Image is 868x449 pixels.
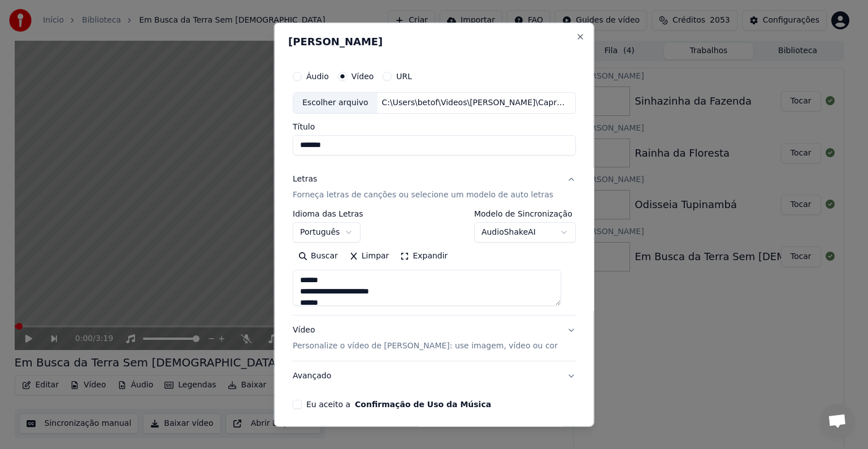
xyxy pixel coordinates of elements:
div: Escolher arquivo [293,93,377,113]
p: Personalize o vídeo de [PERSON_NAME]: use imagem, vídeo ou cor [293,340,558,352]
h2: [PERSON_NAME] [288,37,580,47]
button: Eu aceito a [355,400,491,408]
button: VídeoPersonalize o vídeo de [PERSON_NAME]: use imagem, vídeo ou cor [293,316,576,361]
button: Expandir [394,247,453,265]
div: C:\Users\betof\Videos\[PERSON_NAME]\Caprichoso 2001\Yaskomo.mp4 [377,97,569,109]
div: Letras [293,174,317,185]
label: Áudio [306,72,329,80]
label: Vídeo [351,72,374,80]
button: LetrasForneça letras de canções ou selecione um modelo de auto letras [293,165,576,210]
button: Limpar [343,247,394,265]
div: LetrasForneça letras de canções ou selecione um modelo de auto letras [293,210,576,315]
label: Modelo de Sincronização [474,210,575,218]
button: Avançado [293,361,576,391]
button: Buscar [293,247,344,265]
div: Vídeo [293,325,558,352]
label: Título [293,123,576,131]
p: Forneça letras de canções ou selecione um modelo de auto letras [293,189,553,201]
label: Idioma das Letras [293,210,363,218]
label: Eu aceito a [306,400,491,408]
label: URL [396,72,412,80]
